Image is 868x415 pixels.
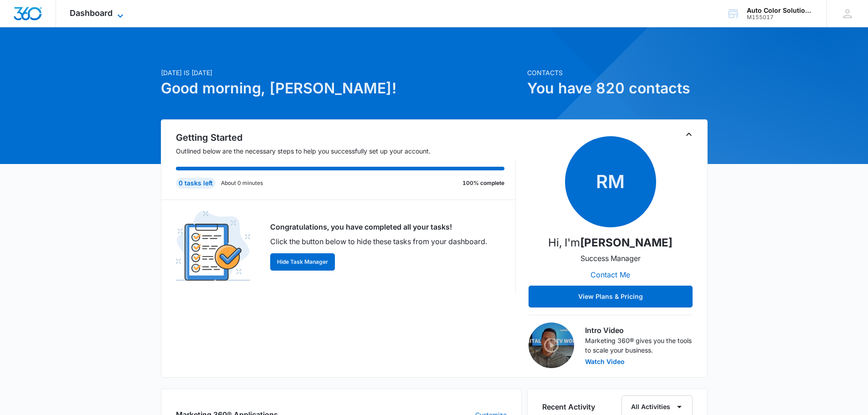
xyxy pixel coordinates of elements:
p: Click the button below to hide these tasks from your dashboard. [270,236,487,247]
button: View Plans & Pricing [529,286,693,307]
strong: [PERSON_NAME] [580,236,673,249]
p: 100% complete [462,179,504,187]
h1: You have 820 contacts [527,77,708,99]
button: Toggle Collapse [683,129,694,140]
h6: Recent Activity [542,401,595,412]
h2: Getting Started [176,131,516,144]
p: Outlined below are the necessary steps to help you successfully set up your account. [176,146,516,156]
button: Contact Me [581,264,639,286]
span: Dashboard [70,8,113,18]
div: account id [747,14,813,20]
button: Hide Task Manager [270,253,335,271]
p: [DATE] is [DATE] [161,68,522,77]
p: Congratulations, you have completed all your tasks! [270,221,487,232]
p: Marketing 360® gives you the tools to scale your business. [585,336,693,355]
div: account name [747,7,813,14]
div: 0 tasks left [176,178,216,189]
button: Watch Video [585,359,625,365]
span: RM [565,136,656,227]
p: Contacts [527,68,708,77]
p: Success Manager [580,253,641,264]
img: Intro Video [529,323,574,368]
h1: Good morning, [PERSON_NAME]! [161,77,522,99]
p: Hi, I'm [548,235,673,251]
p: About 0 minutes [221,179,263,187]
h3: Intro Video [585,325,693,336]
